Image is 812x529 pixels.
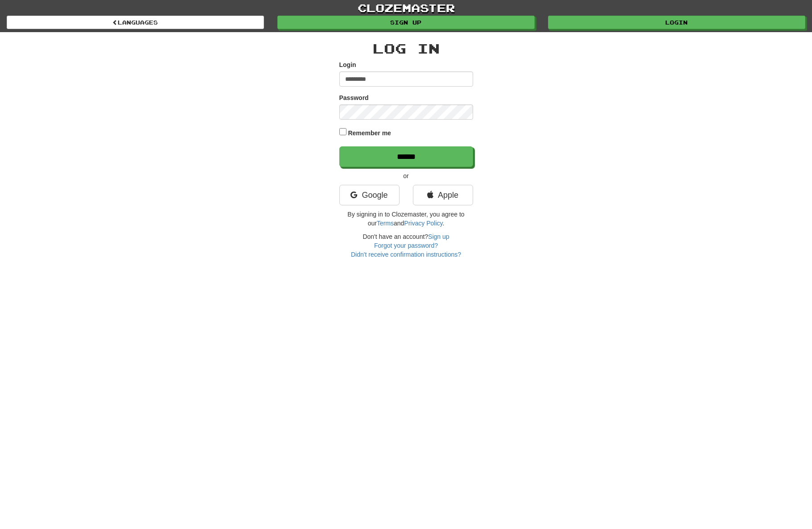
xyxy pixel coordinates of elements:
label: Remember me [348,129,391,137]
a: Google [339,185,400,205]
a: Login [548,16,805,29]
a: Privacy Policy [404,220,442,227]
a: Apple [413,185,473,205]
label: Password [339,93,369,102]
div: Don't have an account? [339,232,473,259]
p: or [339,171,473,180]
a: Sign up [428,233,449,240]
a: Terms [377,220,394,227]
a: Languages [7,16,264,29]
a: Didn't receive confirmation instructions? [351,251,461,258]
a: Forgot your password? [374,242,438,249]
label: Login [339,60,356,69]
a: Sign up [277,16,535,29]
p: By signing in to Clozemaster, you agree to our and . [339,210,473,228]
h2: Log In [339,41,473,56]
